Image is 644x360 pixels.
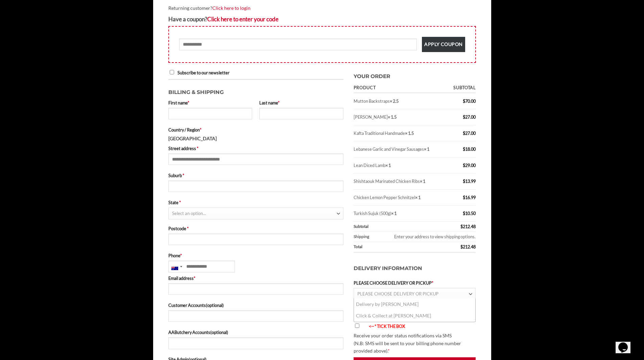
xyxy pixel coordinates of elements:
input: <-- * TICK THE BOX [355,323,359,328]
td: Mutton Backstraps [354,93,447,109]
abbr: required [179,200,181,205]
strong: × 1.5 [405,130,414,136]
iframe: chat widget [616,333,637,353]
span: $ [460,224,463,229]
abbr: required [188,100,189,105]
span: $ [463,130,465,136]
label: Street address [168,145,343,152]
label: PLEASE CHOOSE DELIVERY OR PICKUP [354,280,476,286]
span: Select an option… [172,211,206,216]
span: $ [463,178,465,184]
li: Delivery by [PERSON_NAME] [354,298,476,310]
abbr: required [388,348,390,354]
td: Shishtaouk Marinated Chicken Ribs [354,173,447,189]
a: Enter your coupon code [207,16,279,23]
label: AAButchery Accounts [168,329,343,336]
strong: × 2.5 [390,98,399,104]
label: Postcode [168,225,343,232]
span: PLEASE CHOOSE DELIVERY OR PICKUP [357,291,438,296]
th: Total [354,242,447,253]
label: Suburb [168,172,343,179]
label: First name [168,99,253,106]
bdi: 29.00 [463,163,476,168]
td: [PERSON_NAME] [354,109,447,125]
bdi: 212.48 [460,244,476,249]
td: Lean Diced Lamb [354,158,447,173]
th: Shipping [354,232,375,242]
span: $ [463,146,465,152]
div: Returning customer? [168,4,476,12]
span: (optional) [210,330,228,335]
button: Apply coupon [422,37,465,52]
bdi: 18.00 [463,146,476,152]
strong: × 1 [385,163,391,168]
h3: Your order [354,69,476,81]
bdi: 70.00 [463,98,476,104]
strong: × 1 [391,211,397,216]
bdi: 27.00 [463,114,476,120]
div: Australia: +61 [169,261,184,272]
abbr: required [194,275,195,281]
img: arrow-blink.gif [363,325,369,329]
bdi: 13.99 [463,178,476,184]
span: State [168,208,343,219]
label: Last name [259,99,343,106]
bdi: 27.00 [463,130,476,136]
span: (optional) [206,303,224,308]
abbr: required [197,146,198,151]
label: State [168,199,343,206]
span: $ [463,114,465,120]
font: <-- * TICK THE BOX [369,323,405,329]
span: $ [463,98,465,104]
span: $ [463,163,465,168]
strong: × 1 [415,195,421,200]
td: Enter your address to view shipping options. [375,232,476,242]
span: $ [463,211,465,216]
th: Product [354,83,447,93]
h3: Delivery Information [354,258,476,280]
abbr: required [183,173,184,178]
abbr: required [180,253,182,258]
bdi: 10.50 [463,211,476,216]
strong: [GEOGRAPHIC_DATA] [168,136,217,141]
abbr: required [278,100,280,105]
strong: × 1.5 [388,114,397,120]
td: Lebanese Garlic and Vinegar Sausages [354,141,447,157]
bdi: 212.48 [460,224,476,229]
abbr: required [200,127,201,133]
label: Country / Region [168,126,343,133]
p: Receive your order status notifications via SMS (N.B: SMS will be sent to your billing phone numb... [354,332,476,355]
td: Turkish Sujuk (500g) [354,206,447,221]
span: Subscribe to our newsletter [177,70,230,75]
a: Click here to login [212,5,251,11]
abbr: required [432,280,433,286]
bdi: 16.99 [463,195,476,200]
h3: Billing & Shipping [168,85,343,97]
strong: × 1 [424,146,429,152]
td: Kafta Traditional Handmade [354,125,447,141]
div: Have a coupon? [168,15,476,24]
label: Customer Accounts [168,302,343,309]
input: Subscribe to our newsletter [170,70,174,74]
td: Chicken Lemon Pepper Schnitzel [354,190,447,206]
abbr: required [187,226,189,231]
span: $ [463,195,465,200]
label: Phone [168,252,343,259]
th: Subtotal [354,222,447,232]
strong: × 1 [420,178,425,184]
span: $ [460,244,463,249]
label: Email address [168,275,343,282]
th: Subtotal [447,83,476,93]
